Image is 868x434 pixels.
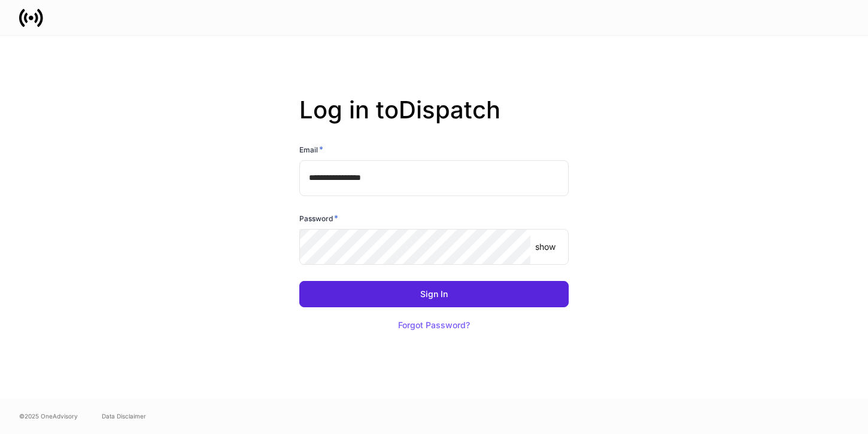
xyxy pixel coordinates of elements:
a: Data Disclaimer [102,411,146,421]
div: Forgot Password? [398,321,470,329]
p: show [535,241,556,253]
button: Forgot Password? [383,312,485,338]
button: Sign In [299,281,569,307]
h6: Password [299,212,338,224]
h6: Email [299,143,323,155]
h2: Log in to Dispatch [299,96,569,143]
span: © 2025 OneAdvisory [19,411,78,421]
div: Sign In [420,290,448,298]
